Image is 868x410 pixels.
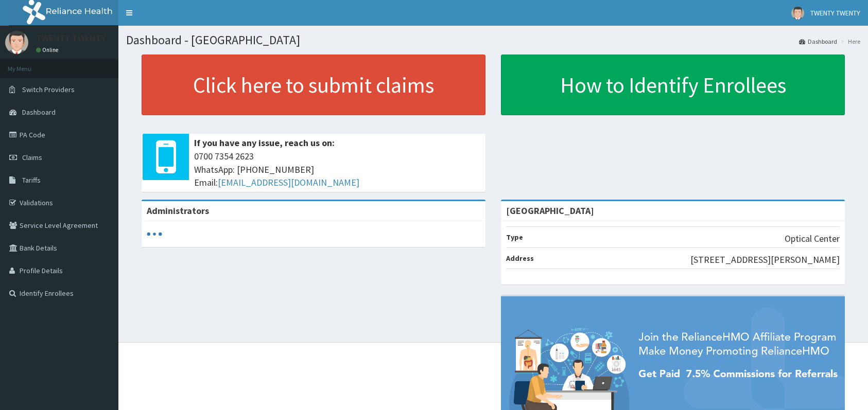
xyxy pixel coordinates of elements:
[799,37,837,46] a: Dashboard
[506,205,594,217] strong: [GEOGRAPHIC_DATA]
[22,85,75,94] span: Switch Providers
[785,232,840,245] p: Optical Center
[22,153,42,162] span: Claims
[142,55,485,115] a: Click here to submit claims
[194,137,335,149] b: If you have any issue, reach us on:
[218,176,359,188] a: [EMAIL_ADDRESS][DOMAIN_NAME]
[194,150,480,189] span: 0700 7354 2623 WhatsApp: [PHONE_NUMBER] Email:
[506,233,523,242] b: Type
[838,37,860,46] li: Here
[36,46,61,54] a: Online
[126,33,860,47] h1: Dashboard - [GEOGRAPHIC_DATA]
[22,175,41,185] span: Tariffs
[147,205,209,217] b: Administrators
[36,33,106,43] p: TWENTY TWENTY
[810,8,860,17] span: TWENTY TWENTY
[147,226,162,242] svg: audio-loading
[791,7,804,20] img: User Image
[22,108,56,117] span: Dashboard
[5,31,28,54] img: User Image
[501,55,845,115] a: How to Identify Enrollees
[506,254,534,263] b: Address
[690,253,840,266] p: [STREET_ADDRESS][PERSON_NAME]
